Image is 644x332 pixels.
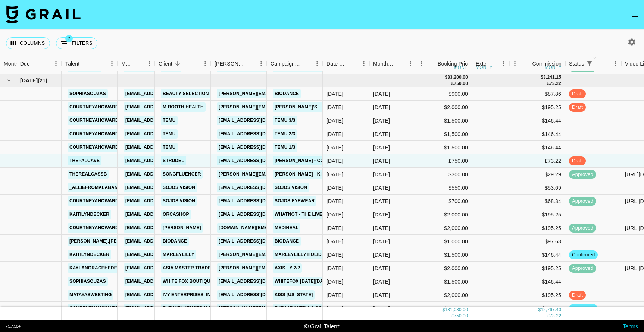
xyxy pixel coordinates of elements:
div: $195.25 [509,288,565,302]
div: Talent [62,57,118,71]
a: [PERSON_NAME][EMAIL_ADDRESS][DOMAIN_NAME] [217,263,338,273]
a: kaitilyndecker [68,210,111,219]
div: 131,030.00 [445,307,468,313]
a: [EMAIL_ADDRESS][DOMAIN_NAME] [124,210,207,219]
a: TEMU 2/3 [273,129,297,139]
div: $195.25 [509,208,565,221]
a: [EMAIL_ADDRESS][DOMAIN_NAME] [217,277,300,286]
a: [EMAIL_ADDRESS][DOMAIN_NAME] [217,183,300,192]
span: approved [569,171,596,178]
div: $ [443,307,445,313]
a: [EMAIL_ADDRESS][DOMAIN_NAME] [124,156,207,165]
a: m booth health [161,102,206,112]
a: [EMAIL_ADDRESS][DOMAIN_NAME] [124,143,207,152]
div: Manager [121,57,133,71]
div: $146.44 [509,302,565,315]
button: Sort [301,59,312,69]
div: $1,500.00 [416,248,472,262]
a: Sojos Eyewear [273,196,316,206]
a: SOJOS Vision [161,183,197,192]
a: [EMAIL_ADDRESS][DOMAIN_NAME] [217,237,300,246]
div: £ [547,80,550,87]
div: $ [538,307,541,313]
div: Booker [211,57,267,71]
div: 8/5/2025 [326,265,343,272]
div: 9/18/2025 [326,90,343,98]
a: matayasweeting [68,290,113,300]
a: courtneyahoward [68,129,121,139]
div: $87.86 [509,87,565,101]
button: Select columns [6,37,50,49]
div: Commission [532,57,562,71]
div: $ [445,74,447,80]
a: courtneyahoward [68,223,121,233]
button: Menu [358,58,369,69]
div: Oct '25 [373,251,390,259]
a: sophiasouzas [68,89,108,98]
div: Date Created [323,57,369,71]
div: Month Due [4,57,30,71]
button: hide children [4,75,14,86]
a: courtneyahoward [68,196,121,206]
button: Sort [348,59,358,69]
a: [PERSON_NAME][EMAIL_ADDRESS][PERSON_NAME][DOMAIN_NAME] [217,102,377,112]
span: ( 21 ) [38,77,47,84]
button: Sort [595,59,605,69]
a: _alliefromalabama_ [68,183,126,192]
div: $1,500.00 [416,275,472,288]
a: Temu [161,116,178,125]
div: $ [541,74,543,80]
div: $1,000.00 [416,235,472,248]
div: Month Due [369,57,416,71]
span: 2 [65,35,73,42]
div: $550.00 [416,181,472,195]
a: Orcashop [161,210,191,219]
a: [EMAIL_ADDRESS][DOMAIN_NAME] [217,143,300,152]
span: draft [569,91,586,98]
div: Oct '25 [373,171,390,178]
button: Sort [30,59,40,69]
a: [EMAIL_ADDRESS][DOMAIN_NAME] [124,183,207,192]
div: $195.25 [509,221,565,235]
a: [EMAIL_ADDRESS][DOMAIN_NAME] [124,263,207,273]
div: 8/25/2025 [326,197,343,205]
a: [EMAIL_ADDRESS][DOMAIN_NAME] [124,277,207,286]
button: Sort [394,59,405,69]
button: Menu [509,58,520,69]
div: Status [569,57,584,71]
a: [PERSON_NAME]’s - Cold Weather Season [273,102,381,112]
div: Oct '25 [373,211,390,218]
button: Sort [427,59,438,69]
div: $146.44 [509,141,565,154]
a: Asia Master Trade Co., Ltd. [161,263,235,273]
button: Sort [488,59,498,69]
div: 2 active filters [584,59,595,69]
a: [EMAIL_ADDRESS][DOMAIN_NAME] [124,250,207,259]
a: [EMAIL_ADDRESS][DOMAIN_NAME] [124,129,207,139]
a: White Fox Boutique [161,277,215,286]
a: [PERSON_NAME].[PERSON_NAME] [68,237,149,246]
div: $2,000.00 [416,221,472,235]
div: £ [451,313,454,320]
a: Ivy Enterprises, Inc. [161,290,217,300]
div: money [454,65,471,70]
div: Oct '25 [373,144,390,151]
div: Campaign (Type) [267,57,323,71]
span: approved [569,225,596,232]
a: Marleylilly [161,250,196,259]
div: Campaign (Type) [271,57,301,71]
div: 10/3/2025 [326,171,343,178]
a: [PERSON_NAME] - Killed The Man [273,170,357,179]
a: [EMAIL_ADDRESS][DOMAIN_NAME] [124,170,207,179]
span: approved [569,265,596,272]
div: 9/24/2025 [326,251,343,259]
button: Menu [498,58,509,69]
div: Month Due [373,57,394,71]
div: 9/24/2025 [326,211,343,218]
a: [EMAIL_ADDRESS][DOMAIN_NAME] [124,196,207,206]
div: Oct '25 [373,157,390,165]
a: Marleylilly Holiday Campaign [273,250,355,259]
a: [EMAIL_ADDRESS][DOMAIN_NAME] [124,237,207,246]
a: [PERSON_NAME] [161,223,203,233]
div: Oct '25 [373,117,390,124]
